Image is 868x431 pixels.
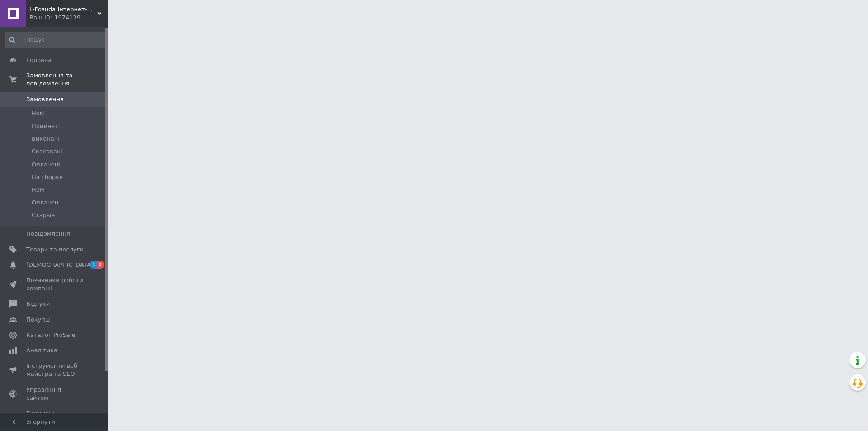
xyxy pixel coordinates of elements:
span: L-Posuda Інтернет-магазин посуду та декору [29,5,97,14]
span: Оплачені [32,161,60,169]
span: 2 [97,261,104,269]
span: Замовлення [26,95,64,104]
span: Старые [32,211,55,219]
span: На сборке [32,173,63,181]
span: 1 [90,261,97,269]
span: Нові [32,109,45,118]
span: Відгуки [26,300,50,308]
span: Замовлення та повідомлення [26,71,108,88]
span: Інструменти веб-майстра та SEO [26,362,84,378]
span: Оплачен [32,199,58,207]
span: Виконані [32,135,60,143]
input: Пошук [5,32,107,48]
span: Головна [26,56,52,64]
span: Показники роботи компанії [26,276,84,293]
span: НЗН [32,186,44,194]
span: Гаманець компанії [26,409,84,426]
span: Повідомлення [26,230,70,238]
span: [DEMOGRAPHIC_DATA] [26,261,93,269]
span: Каталог ProSale [26,331,75,339]
span: Аналітика [26,346,57,355]
span: Прийняті [32,122,60,130]
span: Товари та послуги [26,246,84,254]
span: Скасовані [32,147,62,156]
span: Управління сайтом [26,386,84,402]
span: Покупці [26,316,51,324]
div: Ваш ID: 1974139 [29,14,108,22]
